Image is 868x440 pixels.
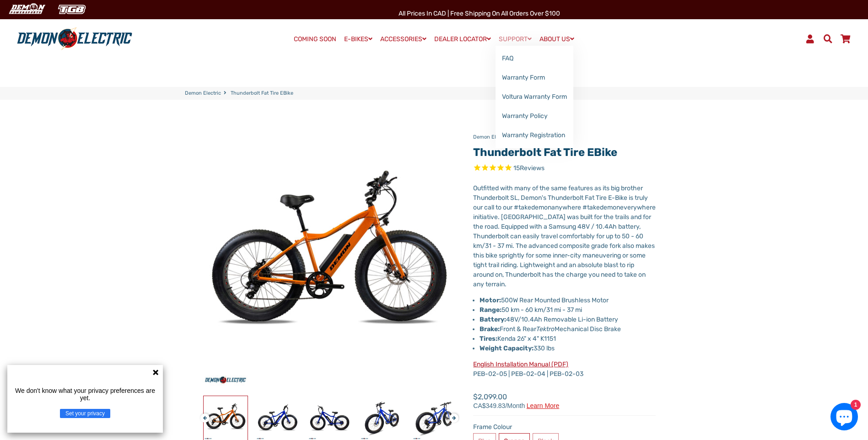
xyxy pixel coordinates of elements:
span: Outfitted with many of the same features as its big brother Thunderbolt SL, Demon's Thunderbolt F... [473,184,656,288]
img: Demon Electric [5,2,49,17]
a: ACCESSORIES [377,32,430,46]
li: 50 km - 60 km/31 mi - 37 mi [480,305,656,315]
p: Demon Electric [473,134,656,141]
span: Thunderbolt Fat Tire eBike [231,90,293,97]
span: Reviews [520,165,545,172]
strong: Range: [480,306,501,314]
span: Rated 4.8 out of 5 stars 15 reviews [473,163,656,174]
img: Thunderbolt Fat Tire eBike - Demon Electric [204,396,248,440]
img: Thunderbolt Fat Tire eBike - Demon Electric [360,396,404,440]
a: FAQ [496,49,573,68]
a: COMING SOON [291,33,340,46]
strong: Weight Capacity: [480,344,534,352]
a: Thunderbolt Fat Tire eBike [473,146,617,159]
label: Frame Colour [473,422,656,432]
button: Previous [200,409,206,419]
li: Kenda 26" x 4" K1151 [480,334,656,343]
a: SUPPORT [496,32,535,46]
strong: Brake: [480,325,500,333]
a: Warranty Policy [496,107,573,126]
li: 500W Rear Mounted Brushless Motor [480,295,656,305]
p: PEB-02-05 | PEB-02-04 | PEB-02-03 [473,360,656,379]
strong: Battery: [480,316,506,323]
strong: Tires: [480,335,497,343]
a: E-BIKES [341,32,376,46]
a: English Installation Manual (PDF) [473,360,568,368]
img: Thunderbolt Fat Tire eBike - Demon Electric [256,396,300,440]
img: Thunderbolt Fat Tire eBike - Demon Electric [412,396,456,440]
li: 330 lbs [480,343,656,353]
span: 15 reviews [513,165,545,172]
a: Warranty Registration [496,126,573,145]
span: All Prices in CAD | Free shipping on all orders over $100 [399,10,560,17]
li: 48V/10.4Ah Removable Li-ion Battery [480,315,656,324]
a: Demon Electric [185,90,221,97]
em: Tektro [536,325,555,333]
li: Front & Rear Mechanical Disc Brake [480,324,656,334]
img: Demon Electric logo [14,27,135,51]
img: TGB Canada [53,2,91,17]
p: We don't know what your privacy preferences are yet. [11,387,159,402]
img: Thunderbolt Fat Tire eBike - Demon Electric [308,396,352,440]
strong: Motor: [480,296,501,304]
button: Next [449,409,455,419]
a: Voltura Warranty Form [496,87,573,107]
span: $2,099.00 [473,392,559,409]
a: DEALER LOCATOR [431,32,494,46]
a: ABOUT US [536,32,577,46]
inbox-online-store-chat: Shopify online store chat [828,403,861,433]
button: Set your privacy [60,409,110,418]
a: Warranty Form [496,68,573,87]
